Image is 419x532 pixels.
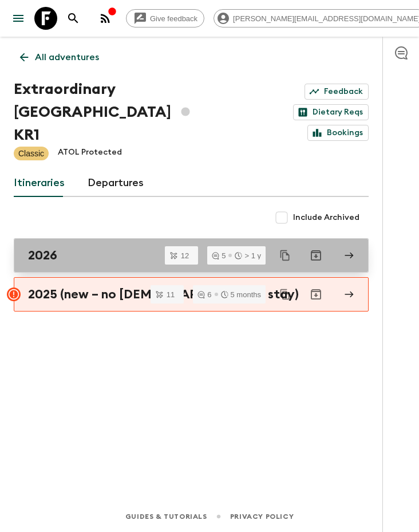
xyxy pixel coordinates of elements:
button: search adventures [62,7,85,30]
a: Guides & Tutorials [125,510,207,523]
p: Classic [18,148,44,159]
span: 11 [160,291,181,298]
div: 5 months [221,291,261,298]
a: Feedback [305,84,369,100]
button: Duplicate [275,245,295,266]
span: Include Archived [293,212,359,223]
a: All adventures [14,46,105,69]
a: Itineraries [14,170,65,197]
h1: Extraordinary [GEOGRAPHIC_DATA] KR1 [14,78,222,147]
h2: 2026 [28,248,57,263]
button: Archive [305,283,327,306]
span: Give feedback [144,14,204,23]
a: 2025 (new – no [DEMOGRAPHIC_DATA] stay) [14,277,369,312]
button: Duplicate [275,284,295,305]
a: Departures [88,170,144,197]
div: > 1 y [235,252,261,259]
div: 6 [197,291,211,298]
a: Bookings [307,125,369,141]
a: Give feedback [126,9,204,27]
a: Dietary Reqs [293,104,369,120]
h2: 2025 (new – no [DEMOGRAPHIC_DATA] stay) [28,287,299,302]
button: Archive [305,244,327,267]
div: 5 [212,252,226,259]
button: menu [7,7,30,30]
a: 2026 [14,238,369,273]
p: ATOL Protected [58,147,122,160]
a: Privacy Policy [230,510,294,523]
span: 12 [174,252,196,259]
p: All adventures [35,50,99,64]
